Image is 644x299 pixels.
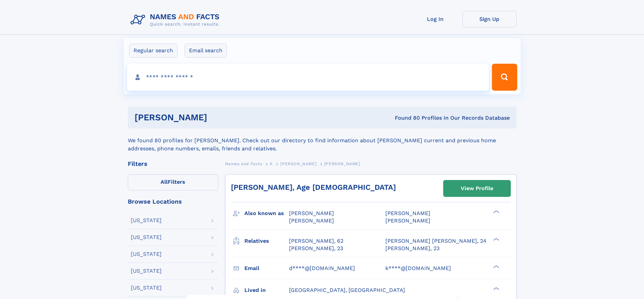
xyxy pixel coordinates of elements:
h1: [PERSON_NAME] [135,113,301,122]
span: [PERSON_NAME] [280,161,316,166]
div: We found 80 profiles for [PERSON_NAME]. Check out our directory to find information about [PERSON... [128,128,517,153]
a: [PERSON_NAME] [PERSON_NAME], 24 [385,237,486,245]
span: [GEOGRAPHIC_DATA], [GEOGRAPHIC_DATA] [289,287,405,293]
span: K [270,161,273,166]
div: [US_STATE] [131,285,162,291]
div: [US_STATE] [131,218,162,223]
h3: Email [244,263,289,274]
h3: Relatives [244,235,289,247]
img: Logo Names and Facts [128,11,225,29]
button: Search Button [492,64,517,91]
div: Browse Locations [128,199,218,205]
div: ❯ [492,264,500,269]
a: [PERSON_NAME], 23 [385,245,439,252]
div: ❯ [492,286,500,291]
span: [PERSON_NAME] [385,217,430,224]
a: Names and Facts [225,159,262,168]
div: Found 80 Profiles In Our Records Database [301,114,510,122]
div: ❯ [492,210,500,214]
div: [US_STATE] [131,251,162,257]
span: [PERSON_NAME] [324,161,360,166]
a: View Profile [444,180,510,197]
a: Sign Up [462,11,517,27]
div: [US_STATE] [131,235,162,240]
a: K [270,159,273,168]
a: [PERSON_NAME], 23 [289,245,343,252]
div: ❯ [492,237,500,241]
label: Filters [128,174,218,190]
span: All [161,179,168,185]
h3: Also known as [244,208,289,219]
h3: Lived in [244,285,289,296]
label: Regular search [129,43,177,58]
a: [PERSON_NAME], Age [DEMOGRAPHIC_DATA] [231,183,396,191]
span: [PERSON_NAME] [289,210,334,216]
a: [PERSON_NAME] [280,159,316,168]
div: View Profile [461,181,493,196]
a: Log In [408,11,462,27]
div: [US_STATE] [131,268,162,274]
input: search input [127,64,489,91]
div: Filters [128,161,218,167]
a: [PERSON_NAME], 62 [289,237,343,245]
span: [PERSON_NAME] [385,210,430,216]
span: [PERSON_NAME] [289,217,334,224]
label: Email search [185,43,227,58]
